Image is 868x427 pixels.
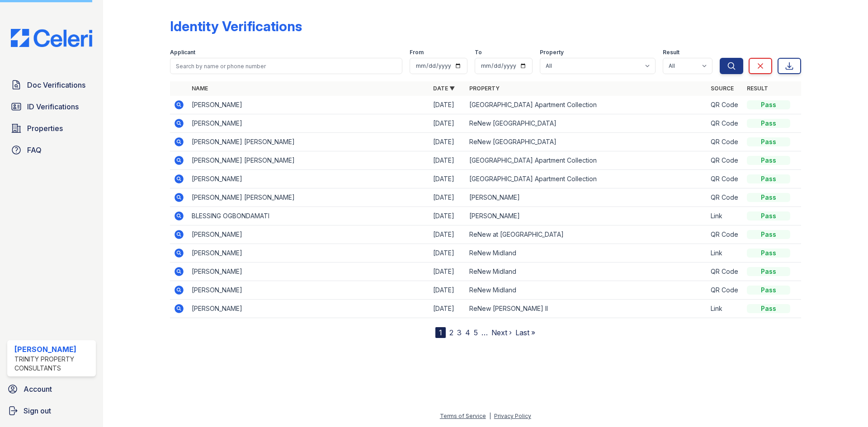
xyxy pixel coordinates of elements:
[429,225,466,244] td: [DATE]
[466,225,707,244] td: ReNew at [GEOGRAPHIC_DATA]
[707,207,743,225] td: Link
[24,405,51,416] span: Sign out
[170,58,402,74] input: Search by name or phone number
[466,263,707,281] td: ReNew Midland
[7,76,96,94] a: Doc Verifications
[469,85,500,92] a: Property
[192,85,208,92] a: Name
[515,328,535,337] a: Last »
[457,328,462,337] a: 3
[711,85,734,92] a: Source
[747,85,768,92] a: Result
[466,281,707,300] td: ReNew Midland
[440,413,486,419] a: Terms of Service
[465,328,470,337] a: 4
[7,98,96,116] a: ID Verifications
[429,151,466,170] td: [DATE]
[27,145,42,155] span: FAQ
[188,244,429,263] td: [PERSON_NAME]
[429,207,466,225] td: [DATE]
[14,355,92,373] div: Trinity Property Consultants
[475,49,482,56] label: To
[707,133,743,151] td: QR Code
[466,207,707,225] td: [PERSON_NAME]
[466,114,707,133] td: ReNew [GEOGRAPHIC_DATA]
[14,344,92,355] div: [PERSON_NAME]
[170,18,302,34] div: Identity Verifications
[429,300,466,318] td: [DATE]
[7,119,96,137] a: Properties
[27,123,63,134] span: Properties
[663,49,679,56] label: Result
[747,137,790,146] div: Pass
[494,413,531,419] a: Privacy Policy
[707,244,743,263] td: Link
[707,300,743,318] td: Link
[188,263,429,281] td: [PERSON_NAME]
[466,170,707,188] td: [GEOGRAPHIC_DATA] Apartment Collection
[747,100,790,109] div: Pass
[707,225,743,244] td: QR Code
[429,244,466,263] td: [DATE]
[429,96,466,114] td: [DATE]
[707,170,743,188] td: QR Code
[466,96,707,114] td: [GEOGRAPHIC_DATA] Apartment Collection
[707,151,743,170] td: QR Code
[188,151,429,170] td: [PERSON_NAME] [PERSON_NAME]
[188,96,429,114] td: [PERSON_NAME]
[429,114,466,133] td: [DATE]
[188,207,429,225] td: BLESSING OGBONDAMATI
[491,328,512,337] a: Next ›
[429,188,466,207] td: [DATE]
[429,281,466,300] td: [DATE]
[747,304,790,313] div: Pass
[474,328,478,337] a: 5
[7,141,96,159] a: FAQ
[747,286,790,295] div: Pass
[435,327,446,338] div: 1
[27,101,79,112] span: ID Verifications
[188,114,429,133] td: [PERSON_NAME]
[481,327,488,338] span: …
[4,380,99,398] a: Account
[747,156,790,165] div: Pass
[24,384,52,394] span: Account
[410,49,424,56] label: From
[707,281,743,300] td: QR Code
[747,249,790,258] div: Pass
[429,263,466,281] td: [DATE]
[466,133,707,151] td: ReNew [GEOGRAPHIC_DATA]
[747,267,790,276] div: Pass
[707,263,743,281] td: QR Code
[188,133,429,151] td: [PERSON_NAME] [PERSON_NAME]
[707,96,743,114] td: QR Code
[466,244,707,263] td: ReNew Midland
[4,402,99,420] a: Sign out
[429,133,466,151] td: [DATE]
[707,188,743,207] td: QR Code
[747,193,790,202] div: Pass
[170,49,195,56] label: Applicant
[188,281,429,300] td: [PERSON_NAME]
[489,413,491,419] div: |
[188,300,429,318] td: [PERSON_NAME]
[188,170,429,188] td: [PERSON_NAME]
[747,174,790,183] div: Pass
[27,80,85,90] span: Doc Verifications
[747,119,790,128] div: Pass
[707,114,743,133] td: QR Code
[188,225,429,244] td: [PERSON_NAME]
[4,29,99,47] img: CE_Logo_Blue-a8612792a0a2168367f1c8372b55b34899dd931a85d93a1a3d3e32e68fde9ad4.png
[747,230,790,239] div: Pass
[466,300,707,318] td: ReNew [PERSON_NAME] II
[188,188,429,207] td: [PERSON_NAME] [PERSON_NAME]
[466,151,707,170] td: [GEOGRAPHIC_DATA] Apartment Collection
[747,211,790,221] div: Pass
[433,85,455,92] a: Date ▼
[466,188,707,207] td: [PERSON_NAME]
[449,328,453,337] a: 2
[540,49,564,56] label: Property
[429,170,466,188] td: [DATE]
